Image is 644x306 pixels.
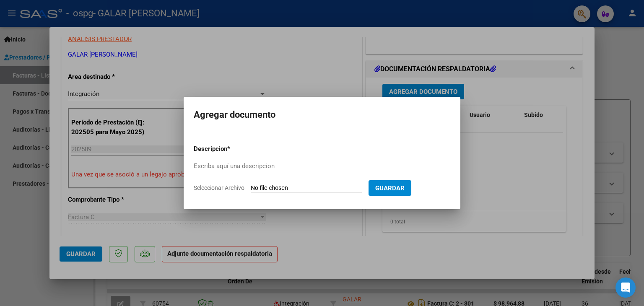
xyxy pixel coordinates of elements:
span: Guardar [375,184,405,192]
h2: Agregar documento [194,107,450,123]
span: Seleccionar Archivo [194,184,244,191]
div: Open Intercom Messenger [615,277,636,298]
p: Descripcion [194,144,271,154]
button: Guardar [369,180,411,196]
